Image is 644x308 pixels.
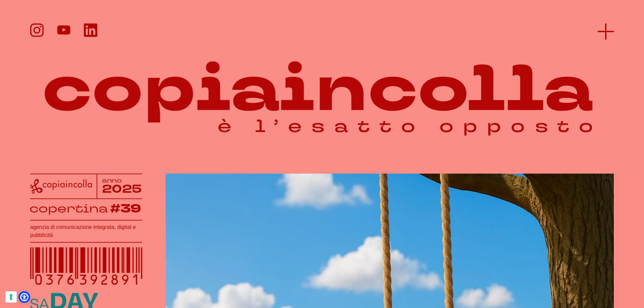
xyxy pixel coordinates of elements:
[5,291,17,303] button: Le tue preferenze relative al consenso per le tecnologie di tracciamento
[102,182,143,197] tspan: 2025
[30,201,108,216] tspan: copertina
[102,176,122,185] tspan: anno
[20,293,29,301] a: Open Accessibility Menu
[110,200,142,217] tspan: #39
[30,223,142,239] h1: agenzia di comunicazione integrata, digital e pubblicità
